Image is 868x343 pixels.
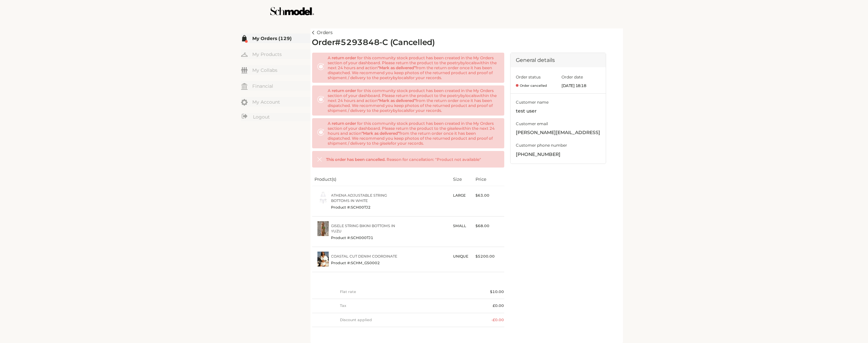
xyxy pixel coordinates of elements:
a: My Products [241,49,310,59]
a: return order [332,55,356,60]
strong: “Mark as delivered” [378,65,416,70]
a: Coastal Cut Denim Coordinate [331,254,397,259]
div: UNIQUE [453,251,468,262]
th: Product(s) [312,172,451,186]
span: [PHONE_NUMBER] [516,151,600,159]
span: Tax [340,303,347,308]
span: Order date [561,74,583,79]
img: left-arrow.svg [312,31,314,34]
div: A for this community stock product has been created in the My Orders section of your dashboard. P... [324,55,499,80]
span: Customer phone number [516,142,600,149]
span: This order has been cancelled. [326,157,386,162]
a: My Account [241,97,310,107]
span: Product #: SCH00TJ2 [331,205,397,210]
span: Order cancelled [516,83,547,88]
div: Reason for cancellation: " Product not available " [322,157,499,162]
span: test user [516,107,600,115]
span: Product #: SCH000TJ1 [331,235,397,240]
img: my-friends.svg [241,67,248,73]
span: Customer name [516,99,600,106]
img: my-order.svg [241,35,248,42]
img: my-account.svg [241,99,248,106]
span: £0.00 [493,303,504,308]
strong: “Mark as delivered” [362,131,400,136]
span: Product #: SCHM_GS0002 [331,260,397,266]
strong: “Mark as delivered” [378,98,416,103]
a: My Collabs [241,65,310,75]
img: my-financial.svg [241,83,248,90]
span: Customer email [516,121,600,127]
div: A for this community stock product has been created in the My Orders section of your dashboard. P... [324,121,499,146]
img: my-hanger.svg [241,51,248,58]
span: Flat rate [340,289,356,294]
a: Orders [312,29,333,37]
a: Financial [241,81,310,91]
span: Discount applied [340,318,372,322]
a: Logout [241,113,310,121]
span: - £0.00 [492,318,504,322]
th: Price [473,172,504,186]
div: SMALL [453,220,466,231]
span: $ 63.00 [475,193,489,198]
span: General details [516,57,555,63]
span: $ 68.00 [475,223,489,228]
a: return order [332,88,356,93]
a: Gisele String Bikini Bottoms In Yuzu [331,223,397,234]
a: return order [332,121,356,126]
a: My Orders (129) [241,33,310,43]
h2: Order # 5293848-C (Cancelled) [312,38,435,47]
span: $ 5200.00 [475,254,495,259]
span: Order status [516,74,541,79]
div: LARGE [453,190,466,201]
div: Menu [241,33,310,122]
th: Size [450,172,473,186]
div: A for this community stock product has been created in the My Orders section of your dashboard. P... [324,88,499,113]
span: kavya+test@providence.pw [516,129,600,137]
span: $ 10.00 [490,289,504,294]
a: Athena Adjustable String Bottoms In White [331,193,397,203]
span: [DATE] 18:18 [561,83,600,88]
